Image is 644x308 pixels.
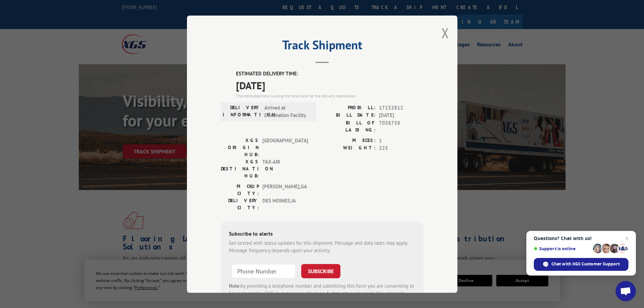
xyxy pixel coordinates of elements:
div: Subscribe to alerts [229,229,415,239]
label: PROBILL: [322,104,376,112]
span: Chat with XGS Customer Support [551,261,620,267]
span: Questions? Chat with us! [534,236,628,241]
div: Open chat [616,281,636,301]
label: WEIGHT: [322,144,376,152]
span: 17232812 [379,104,424,112]
span: Support is online [534,246,591,251]
h2: Track Shipment [221,40,424,53]
span: 225 [379,144,424,152]
span: [DATE] [236,77,424,93]
input: Phone Number [232,264,296,278]
label: XGS DESTINATION HUB: [221,158,259,179]
div: Get texted with status updates for this shipment. Message and data rates may apply. Message frequ... [229,239,415,254]
label: PICKUP CITY: [221,183,259,197]
span: TAX-AIR [262,158,308,179]
span: 1 [379,137,424,144]
span: [PERSON_NAME] , GA [262,183,308,197]
span: [GEOGRAPHIC_DATA] [262,137,308,158]
span: 7038738 [379,119,424,133]
span: Arrived at Destination Facility [264,104,310,119]
label: ESTIMATED DELIVERY TIME: [236,70,424,78]
label: BILL DATE: [322,112,376,119]
label: PIECES: [322,137,376,144]
span: DES MOINES , IA [262,197,308,211]
label: DELIVERY CITY: [221,197,259,211]
div: The estimated time is using the time zone for the delivery destination. [236,93,424,99]
div: Chat with XGS Customer Support [534,258,628,271]
label: DELIVERY INFORMATION: [223,104,261,119]
span: [DATE] [379,112,424,119]
button: Close modal [442,24,449,42]
label: BILL OF LADING: [322,119,376,133]
strong: Note: [229,282,241,289]
span: Close chat [623,234,631,242]
div: by providing a telephone number and submitting this form you are consenting to be contacted by SM... [229,282,415,305]
button: SUBSCRIBE [301,264,340,278]
label: XGS ORIGIN HUB: [221,137,259,158]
